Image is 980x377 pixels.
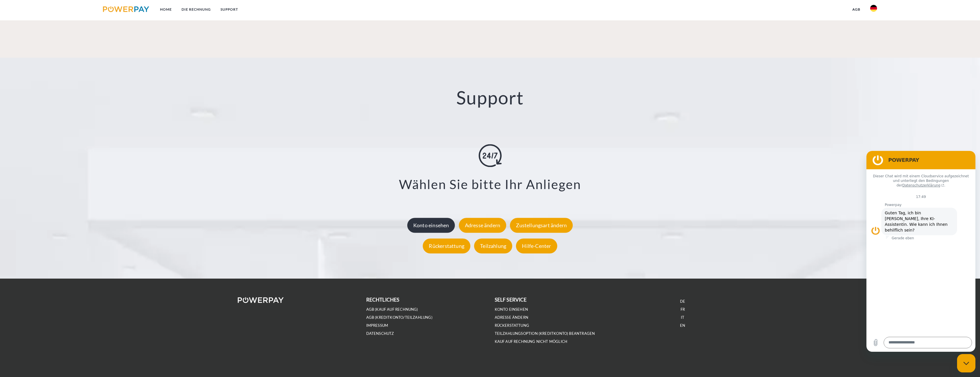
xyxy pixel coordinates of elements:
a: Rückerstattung [495,323,529,328]
div: Konto einsehen [407,218,455,233]
b: self service [495,297,527,303]
a: DATENSCHUTZ [366,331,394,336]
a: Konto einsehen [406,222,457,228]
a: DE [680,299,685,304]
a: Kauf auf Rechnung nicht möglich [495,339,568,344]
iframe: Messaging-Fenster [866,151,975,352]
img: logo-powerpay.svg [103,6,149,12]
a: agb [847,4,865,15]
a: Adresse ändern [495,315,529,320]
img: online-shopping.svg [479,144,502,167]
a: Rückerstattung [421,243,472,249]
b: rechtliches [366,297,400,303]
div: Zustellungsart ändern [510,218,573,233]
a: EN [680,323,685,328]
a: Home [155,4,177,15]
a: Teilzahlungsoption (KREDITKONTO) beantragen [495,331,595,336]
h3: Wählen Sie bitte Ihr Anliegen [56,176,924,192]
div: Rückerstattung [423,238,470,253]
img: de [870,5,877,12]
img: logo-powerpay-white.svg [238,297,284,303]
a: AGB (Kauf auf Rechnung) [366,307,418,312]
div: Hilfe-Center [516,238,557,253]
a: IMPRESSUM [366,323,388,328]
a: IT [681,315,684,320]
a: Teilzahlung [473,243,514,249]
a: Zustellungsart ändern [508,222,574,228]
a: AGB (Kreditkonto/Teilzahlung) [366,315,432,320]
a: Adresse ändern [457,222,508,228]
a: Hilfe-Center [515,243,558,249]
h2: Support [49,86,931,109]
div: Teilzahlung [474,238,512,253]
div: Adresse ändern [459,218,506,233]
a: SUPPORT [216,4,243,15]
a: FR [681,307,685,312]
a: Konto einsehen [495,307,528,312]
a: DIE RECHNUNG [177,4,216,15]
iframe: Schaltfläche zum Öffnen des Messaging-Fensters; Konversation läuft [957,354,975,372]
